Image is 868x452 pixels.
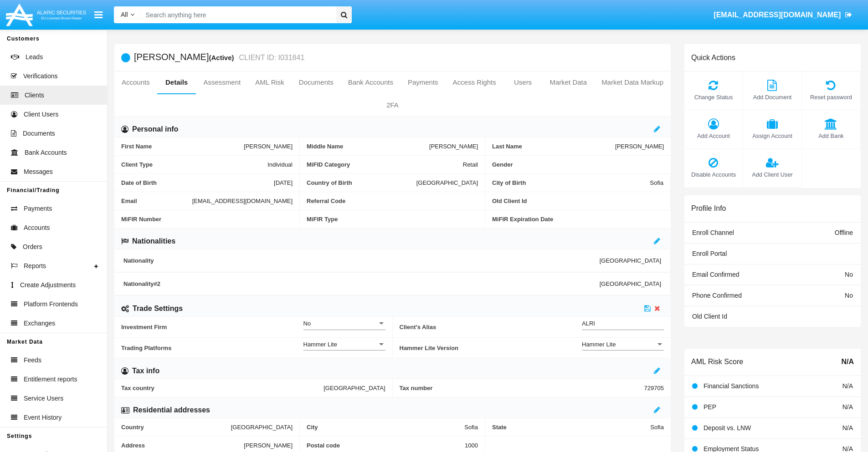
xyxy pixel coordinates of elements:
[121,216,293,223] span: MiFIR Number
[133,304,183,314] h6: Trade Settings
[23,129,55,138] span: Documents
[133,405,210,415] h6: Residential addresses
[114,71,157,93] a: Accounts
[594,71,671,93] a: Market Data Markup
[704,403,716,411] span: PEP
[464,424,478,431] span: Sofia
[121,338,303,358] span: Trading Platforms
[692,229,734,236] span: Enroll Channel
[446,71,503,93] a: Access Rights
[237,54,305,61] small: CLIENT ID: I031841
[132,236,175,246] h6: Nationalities
[303,320,311,327] span: No
[132,124,178,134] h6: Personal info
[600,257,661,264] span: [GEOGRAPHIC_DATA]
[463,161,478,168] span: Retail
[121,317,303,337] span: Investment Firm
[492,179,650,186] span: City of Birth
[704,382,759,390] span: Financial Sanctions
[615,143,664,150] span: [PERSON_NAME]
[692,250,727,257] span: Enroll Portal
[25,148,67,157] span: Bank Accounts
[842,403,853,411] span: N/A
[24,356,41,365] span: Feeds
[748,93,797,102] span: Add Document
[307,424,464,431] span: City
[600,280,661,287] span: [GEOGRAPHIC_DATA]
[303,341,337,348] span: Hammer Lite
[24,375,77,384] span: Entitlement reports
[465,442,478,449] span: 1000
[689,170,738,179] span: Disable Accounts
[121,442,244,449] span: Address
[806,132,856,140] span: Add Bank
[192,198,293,204] span: [EMAIL_ADDRESS][DOMAIN_NAME]
[842,424,853,432] span: N/A
[400,385,644,391] span: Tax number
[24,413,62,422] span: Event History
[24,204,52,213] span: Payments
[307,179,416,186] span: Country of Birth
[121,198,192,204] span: Email
[845,292,853,299] span: No
[806,93,856,102] span: Reset password
[134,52,304,63] h5: [PERSON_NAME]
[292,71,341,93] a: Documents
[209,52,236,63] div: (Active)
[141,6,333,23] input: Search
[23,71,57,81] span: Verifications
[400,317,582,337] span: Client’s Alias
[401,71,446,93] a: Payments
[400,338,582,358] span: Hammer Lite Version
[121,161,267,168] span: Client Type
[650,424,664,431] span: Sofia
[307,442,465,449] span: Postal code
[842,382,853,390] span: N/A
[25,91,44,100] span: Clients
[121,11,128,18] span: All
[429,143,478,150] span: [PERSON_NAME]
[644,385,664,391] span: 729705
[650,179,663,186] span: Sofia
[691,357,743,366] h6: AML Risk Score
[114,94,671,116] a: 2FA
[24,300,78,309] span: Platform Frontends
[492,198,663,204] span: Old Client Id
[582,341,616,348] span: Hammer Lite
[5,1,87,28] img: Logo image
[307,198,478,204] span: Referral Code
[841,356,854,367] span: N/A
[691,204,726,213] h6: Profile Info
[307,216,478,223] span: MiFIR Type
[123,257,600,264] span: Nationality
[341,71,401,93] a: Bank Accounts
[689,93,738,102] span: Change Status
[244,442,293,449] span: [PERSON_NAME]
[691,53,735,62] h6: Quick Actions
[24,110,58,119] span: Client Users
[157,71,196,93] a: Details
[748,132,797,140] span: Assign Account
[267,161,293,168] span: Individual
[704,424,751,432] span: Deposit vs. LNW
[121,143,244,150] span: First Name
[121,385,324,391] span: Tax country
[492,161,664,168] span: Gender
[132,366,159,376] h6: Tax info
[307,161,463,168] span: MiFID Category
[24,261,46,271] span: Reports
[416,179,478,186] span: [GEOGRAPHIC_DATA]
[231,424,293,431] span: [GEOGRAPHIC_DATA]
[24,167,53,177] span: Messages
[244,143,293,150] span: [PERSON_NAME]
[324,385,385,391] span: [GEOGRAPHIC_DATA]
[542,71,594,93] a: Market Data
[709,2,857,28] a: [EMAIL_ADDRESS][DOMAIN_NAME]
[24,319,55,328] span: Exchanges
[689,132,738,140] span: Add Account
[692,292,742,299] span: Phone Confirmed
[714,11,841,19] span: [EMAIL_ADDRESS][DOMAIN_NAME]
[24,394,63,403] span: Service Users
[492,143,615,150] span: Last Name
[24,223,50,233] span: Accounts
